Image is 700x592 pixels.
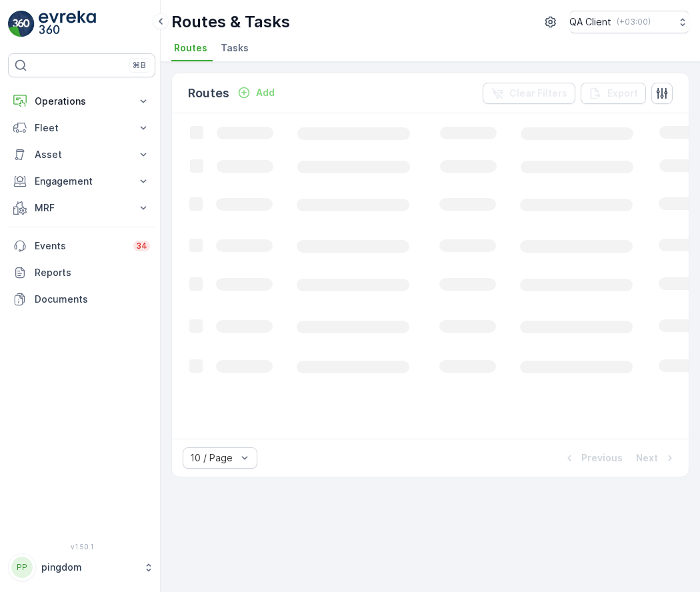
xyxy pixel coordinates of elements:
button: MRF [8,195,155,221]
button: Engagement [8,168,155,195]
p: Reports [35,266,150,279]
span: Routes [174,41,207,55]
button: Operations [8,88,155,115]
p: Previous [581,451,623,465]
p: ( +03:00 ) [617,17,651,27]
p: Operations [35,95,129,108]
p: 34 [136,241,147,251]
button: Export [581,83,646,104]
p: Add [256,86,275,99]
p: Asset [35,148,129,161]
a: Documents [8,286,155,313]
p: Routes & Tasks [171,11,290,33]
img: logo_light-DOdMpM7g.png [39,11,96,37]
a: Reports [8,259,155,286]
button: Previous [561,450,624,466]
p: QA Client [569,15,611,29]
p: Documents [35,293,150,306]
button: Asset [8,141,155,168]
button: Clear Filters [483,83,575,104]
button: Add [232,85,280,101]
button: Fleet [8,115,155,141]
span: v 1.50.1 [8,543,155,551]
p: Events [35,239,125,253]
p: MRF [35,201,129,215]
span: Tasks [221,41,249,55]
p: Export [607,87,638,100]
p: ⌘B [133,60,146,71]
a: Events34 [8,233,155,259]
button: Next [635,450,678,466]
p: Engagement [35,175,129,188]
p: Routes [188,84,229,103]
p: Next [636,451,658,465]
img: logo [8,11,35,37]
p: Fleet [35,121,129,135]
p: pingdom [41,561,137,574]
button: PPpingdom [8,553,155,581]
p: Clear Filters [509,87,567,100]
button: QA Client(+03:00) [569,11,689,33]
div: PP [11,557,33,578]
